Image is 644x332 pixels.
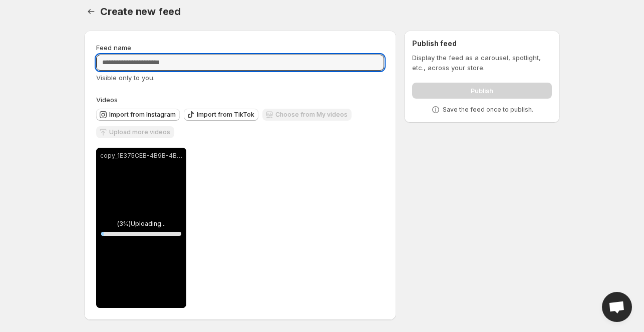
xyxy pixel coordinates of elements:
[96,44,131,52] span: Feed name
[84,5,98,19] button: Settings
[602,292,632,322] div: Open chat
[412,39,552,49] h2: Publish feed
[109,111,176,119] span: Import from Instagram
[197,111,254,119] span: Import from TikTok
[184,109,258,121] button: Import from TikTok
[443,106,533,114] p: Save the feed once to publish.
[100,152,182,160] p: copy_1E375CEB-4B9B-4B62-80D5-B7D38787A478 (1).mp4
[100,6,181,18] span: Create new feed
[96,109,180,121] button: Import from Instagram
[96,74,155,82] span: Visible only to you.
[96,96,118,104] span: Videos
[412,53,552,73] p: Display the feed as a carousel, spotlight, etc., across your store.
